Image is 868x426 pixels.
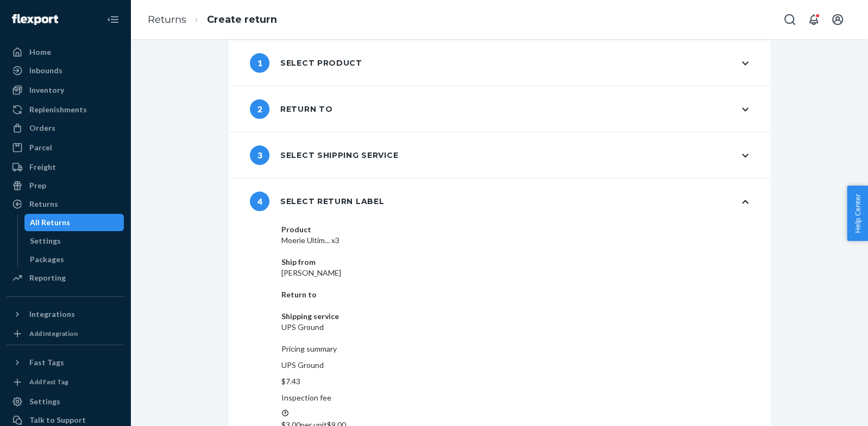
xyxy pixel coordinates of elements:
[148,14,186,26] a: Returns
[102,9,124,30] button: Close Navigation
[281,376,749,387] p: $7.43
[250,53,269,73] span: 1
[29,123,55,133] div: Orders
[281,289,749,300] dt: Return to
[250,99,332,119] div: Return to
[29,65,62,76] div: Inbounds
[281,360,749,371] p: UPS Ground
[24,232,124,250] a: Settings
[7,62,124,79] a: Inbounds
[29,415,86,425] div: Talk to Support
[24,251,124,268] a: Packages
[250,145,269,165] span: 3
[7,269,124,287] a: Reporting
[29,47,51,58] div: Home
[7,101,124,118] a: Replenishments
[29,104,87,115] div: Replenishments
[827,9,848,30] button: Open account menu
[29,142,52,153] div: Parcel
[7,195,124,213] a: Returns
[12,14,58,25] img: Flexport logo
[7,393,124,410] a: Settings
[7,376,124,389] a: Add Fast Tag
[29,396,60,407] div: Settings
[281,224,749,235] dt: Product
[281,322,749,333] dd: UPS Ground
[281,268,749,278] dd: [PERSON_NAME]
[24,214,124,231] a: All Returns
[250,145,398,165] div: Select shipping service
[803,9,825,30] button: Open notifications
[7,177,124,194] a: Prep
[7,327,124,340] a: Add Integration
[250,53,362,73] div: Select product
[29,309,75,320] div: Integrations
[281,344,749,354] p: Pricing summary
[7,139,124,156] a: Parcel
[29,329,78,338] div: Add Integration
[250,192,269,211] span: 4
[29,180,46,191] div: Prep
[29,85,64,96] div: Inventory
[29,272,66,283] div: Reporting
[250,99,269,119] span: 2
[29,357,64,368] div: Fast Tags
[281,235,749,246] dd: Moerie Ultim... x3
[281,392,749,403] p: Inspection fee
[139,4,286,36] ol: breadcrumbs
[7,354,124,371] button: Fast Tags
[207,14,277,26] a: Create return
[30,217,70,228] div: All Returns
[29,199,58,209] div: Returns
[7,158,124,176] a: Freight
[30,254,64,265] div: Packages
[281,311,749,322] dt: Shipping service
[30,236,61,246] div: Settings
[847,186,868,241] button: Help Center
[29,377,68,386] div: Add Fast Tag
[779,9,801,30] button: Open Search Box
[281,257,749,268] dt: Ship from
[7,119,124,137] a: Orders
[7,81,124,99] a: Inventory
[7,306,124,323] button: Integrations
[29,162,56,173] div: Freight
[7,43,124,61] a: Home
[250,192,384,211] div: Select return label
